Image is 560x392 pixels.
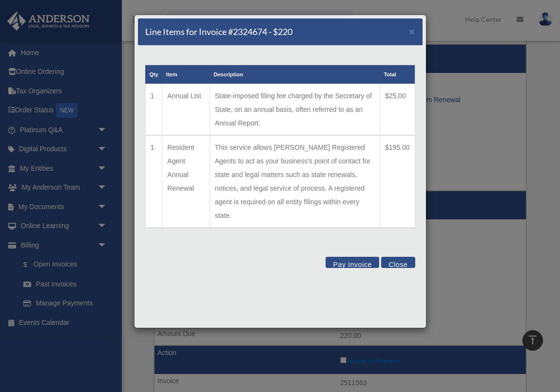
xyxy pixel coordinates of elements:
td: This service allows [PERSON_NAME] Registered Agents to act as your business's point of contact fo... [210,135,380,228]
td: 1 [145,135,162,228]
th: Total [380,65,415,84]
button: Pay Invoice [326,257,379,268]
td: 1 [145,84,162,136]
td: Resident Agent Annual Renewal [162,135,210,228]
td: Annual List [162,84,210,136]
th: Qty [145,65,162,84]
span: × [409,26,415,37]
th: Description [210,65,380,84]
td: State-imposed filing fee charged by the Secretary of State, on an annual basis, often referred to... [210,84,380,136]
th: Item [162,65,210,84]
button: Close [409,26,415,36]
td: $25.00 [380,84,415,136]
h5: Line Items for Invoice #2324674 - $220 [145,26,292,38]
td: $195.00 [380,135,415,228]
button: Close [381,257,415,268]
